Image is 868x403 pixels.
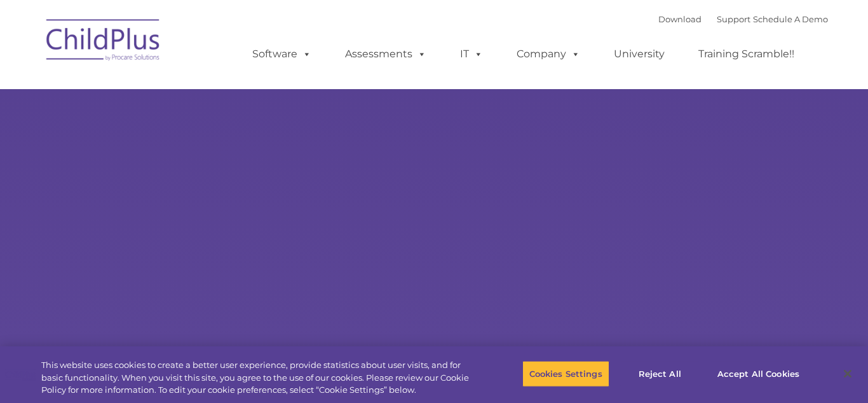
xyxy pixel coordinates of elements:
a: Download [658,14,702,24]
a: Support [717,14,750,24]
button: Reject All [620,360,700,387]
a: Schedule A Demo [753,14,828,24]
a: IT [447,41,496,67]
a: Company [504,41,593,67]
a: Training Scramble!! [686,41,807,67]
button: Close [834,360,862,388]
img: ChildPlus by Procare Solutions [40,10,167,74]
a: Software [240,41,324,67]
a: Assessments [332,41,439,67]
div: This website uses cookies to create a better user experience, provide statistics about user visit... [41,359,477,397]
button: Cookies Settings [522,360,609,387]
a: University [601,41,677,67]
button: Accept All Cookies [710,360,806,387]
font: | [658,14,828,24]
